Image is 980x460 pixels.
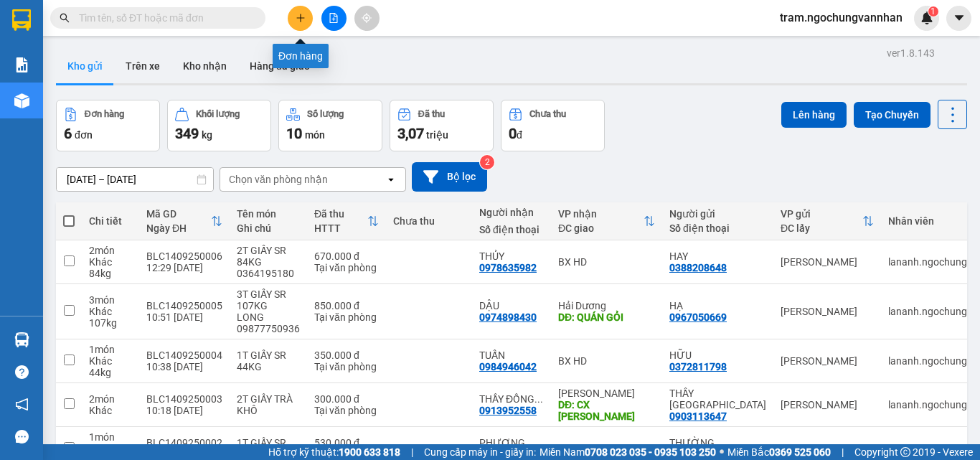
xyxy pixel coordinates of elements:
[314,222,367,234] div: HTTT
[89,344,132,355] div: 1 món
[551,202,662,240] th: Toggle SortBy
[727,444,831,460] span: Miền Bắc
[540,444,716,460] span: Miền Nam
[928,6,938,17] sup: 1
[418,109,445,119] div: Đã thu
[146,393,222,405] div: BLC1409250003
[558,311,655,323] div: DĐ: QUÁN GỎI
[314,208,367,220] div: Đã thu
[720,449,724,455] span: ⚪️
[146,405,222,416] div: 10:18 [DATE]
[339,446,400,458] strong: 1900 633 818
[89,294,132,306] div: 3 món
[146,262,222,273] div: 12:29 [DATE]
[146,361,222,372] div: 10:38 [DATE]
[534,393,543,405] span: ...
[268,444,400,460] span: Hỗ trợ kỹ thuật:
[89,256,132,268] div: Khác
[854,102,930,128] button: Tạo Chuyến
[56,100,160,151] button: Đơn hàng6đơn
[89,355,132,367] div: Khác
[56,49,114,83] button: Kho gửi
[393,215,465,227] div: Chưa thu
[669,250,766,262] div: HAY
[479,207,544,218] div: Người nhận
[307,109,344,119] div: Số lượng
[781,222,862,234] div: ĐC lấy
[669,349,766,361] div: HỮU
[781,443,874,454] div: [PERSON_NAME]
[558,222,644,234] div: ĐC giao
[175,125,199,142] span: 349
[237,437,300,460] div: 1T GIẤY SR 67KG
[237,268,300,279] div: 0364195180
[146,300,222,311] div: BLC1409250005
[89,393,132,405] div: 2 món
[75,129,93,141] span: đơn
[237,311,300,334] div: LONG 09877750936
[12,9,31,31] img: logo-vxr
[781,256,874,268] div: [PERSON_NAME]
[15,398,29,411] span: notification
[314,393,379,405] div: 300.000 đ
[953,11,966,24] span: caret-down
[479,361,537,372] div: 0984946042
[781,102,847,128] button: Lên hàng
[64,125,72,142] span: 6
[314,405,379,416] div: Tại văn phòng
[558,256,655,268] div: BX HD
[60,13,70,23] span: search
[89,405,132,416] div: Khác
[558,443,655,454] div: VP Hàng HN
[314,262,379,273] div: Tại văn phòng
[669,262,727,273] div: 0388208648
[920,11,933,24] img: icon-new-feature
[89,443,132,454] div: Khác
[479,311,537,323] div: 0974898430
[946,6,971,31] button: caret-down
[669,311,727,323] div: 0967050669
[167,100,271,151] button: Khối lượng349kg
[314,437,379,449] div: 530.000 đ
[669,222,766,234] div: Số điện thoại
[196,109,240,119] div: Khối lượng
[781,355,874,367] div: [PERSON_NAME]
[426,129,448,141] span: triệu
[329,13,339,23] span: file-add
[237,349,300,372] div: 1T GIẤY SR 44KG
[314,250,379,262] div: 670.000 đ
[79,10,248,26] input: Tìm tên, số ĐT hoặc mã đơn
[669,388,766,410] div: THẦY ĐỒNG CHÂU
[669,437,766,449] div: THƯỜNG
[146,250,222,262] div: BLC1409250006
[314,300,379,311] div: 850.000 đ
[15,430,29,443] span: message
[237,393,300,416] div: 2T GIẤY TRÀ KHÔ
[558,355,655,367] div: BX HD
[314,311,379,323] div: Tại văn phòng
[89,268,132,279] div: 84 kg
[517,129,522,141] span: đ
[237,208,300,220] div: Tên món
[146,437,222,449] div: BLC1409250002
[15,365,29,379] span: question-circle
[362,13,372,23] span: aim
[321,6,347,31] button: file-add
[411,444,413,460] span: |
[781,306,874,317] div: [PERSON_NAME]
[305,129,325,141] span: món
[842,444,844,460] span: |
[89,245,132,256] div: 2 món
[278,100,382,151] button: Số lượng10món
[314,349,379,361] div: 350.000 đ
[146,222,211,234] div: Ngày ĐH
[237,222,300,234] div: Ghi chú
[385,174,397,185] svg: open
[424,444,536,460] span: Cung cấp máy in - giấy in:
[89,317,132,329] div: 107 kg
[202,129,212,141] span: kg
[585,446,716,458] strong: 0708 023 035 - 0935 103 250
[558,399,655,422] div: DĐ: CX MINH PHƯƠNG
[479,250,544,262] div: THỦY
[558,388,655,399] div: [PERSON_NAME]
